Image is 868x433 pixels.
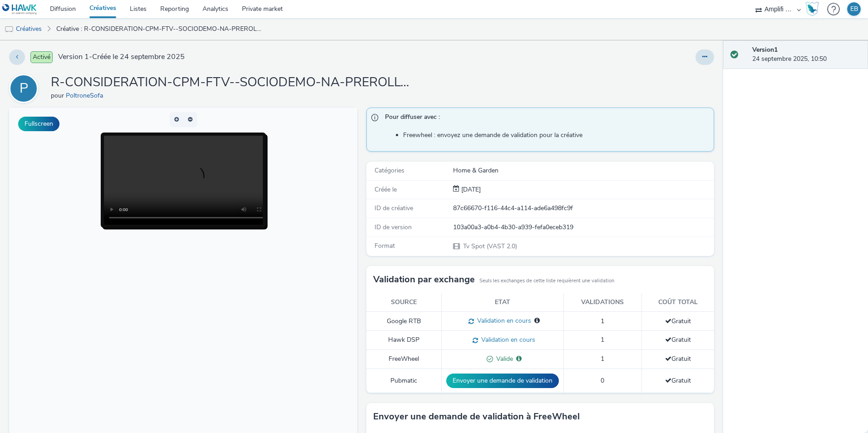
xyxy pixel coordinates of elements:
span: 0 [601,376,604,385]
span: Format [375,241,395,250]
span: Gratuit [665,335,691,344]
a: P [9,84,42,93]
span: 1 [601,317,604,325]
span: Tv Spot (VAST 2.0) [462,242,517,251]
span: Pour diffuser avec : [385,113,705,124]
img: tv [5,25,14,34]
a: Hawk Academy [805,2,823,16]
td: Hawk DSP [366,331,442,350]
th: Validations [563,293,641,312]
span: 1 [601,354,604,363]
td: Google RTB [366,312,442,331]
span: ID de créative [375,204,413,212]
h1: R-CONSIDERATION-CPM-FTV--SOCIODEMO-NA-PREROLL-1x1-TV-15s_[DATE]_W39 [51,74,414,91]
span: Gratuit [665,376,691,385]
button: Envoyer une demande de validation [446,374,559,388]
span: pour [51,91,66,100]
img: Hawk Academy [805,2,819,16]
img: undefined Logo [2,4,37,15]
strong: Version 1 [752,45,778,54]
span: Valide [493,354,513,363]
h3: Envoyer une demande de validation à FreeWheel [373,410,580,423]
small: Seuls les exchanges de cette liste requièrent une validation [479,277,614,285]
th: Coût total [642,293,715,312]
a: Créative : R-CONSIDERATION-CPM-FTV--SOCIODEMO-NA-PREROLL-1x1-TV-15s_[DATE]_W39 [52,18,269,40]
th: Source [366,293,442,312]
span: Gratuit [665,354,691,363]
div: P [20,76,28,101]
div: Création 24 septembre 2025, 10:50 [459,185,481,194]
h3: Validation par exchange [373,273,475,286]
td: FreeWheel [366,350,442,369]
span: 1 [601,335,604,344]
span: Validation en cours [478,335,535,344]
span: Activé [30,51,53,63]
a: PoltroneSofa [66,91,107,100]
div: 103a00a3-a0b4-4b30-a939-fefa0eceb319 [453,223,713,232]
span: ID de version [375,223,412,231]
th: Etat [441,293,563,312]
span: Version 1 - Créée le 24 septembre 2025 [58,52,185,62]
button: Fullscreen [18,117,59,131]
span: Validation en cours [474,316,531,325]
div: 87c66670-f116-44c4-a114-ade6a498fc9f [453,204,713,213]
span: [DATE] [459,185,481,194]
div: Home & Garden [453,166,713,175]
div: 24 septembre 2025, 10:50 [752,45,861,64]
li: Freewheel : envoyez une demande de validation pour la créative [403,131,710,140]
span: Créée le [375,185,397,194]
span: Gratuit [665,317,691,325]
td: Pubmatic [366,369,442,393]
div: EB [850,2,858,16]
span: Catégories [375,166,404,175]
